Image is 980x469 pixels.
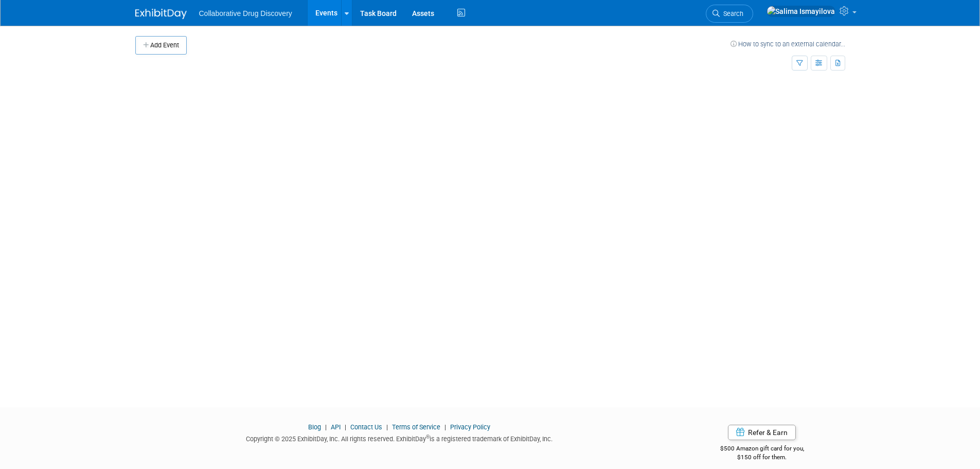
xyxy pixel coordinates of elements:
[767,6,835,17] img: Salima Ismayilova
[730,40,845,48] a: How to sync to an external calendar...
[308,423,321,431] a: Blog
[350,423,382,431] a: Contact Us
[679,453,845,462] div: $150 off for them.
[135,36,187,55] button: Add Event
[135,432,664,444] div: Copyright © 2025 ExhibitDay, Inc. All rights reserved. ExhibitDay is a registered trademark of Ex...
[323,423,329,431] span: |
[720,10,743,18] span: Search
[331,423,341,431] a: API
[384,423,390,431] span: |
[728,425,796,440] a: Refer & Earn
[706,5,753,23] a: Search
[199,9,292,18] span: Collaborative Drug Discovery
[679,438,845,461] div: $500 Amazon gift card for you,
[450,423,490,431] a: Privacy Policy
[342,423,349,431] span: |
[442,423,449,431] span: |
[426,434,430,440] sup: ®
[392,423,440,431] a: Terms of Service
[135,9,187,19] img: ExhibitDay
